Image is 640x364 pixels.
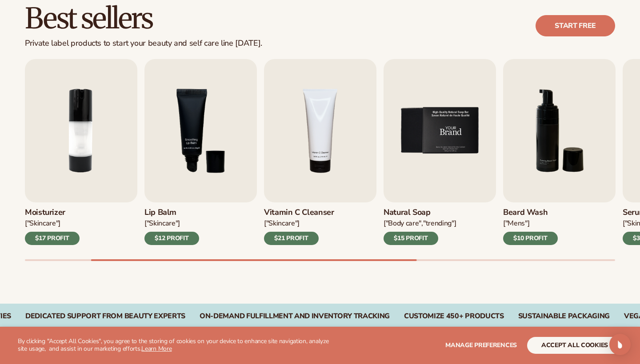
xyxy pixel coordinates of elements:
[264,232,319,245] div: $21 PROFIT
[144,219,199,228] div: ["SKINCARE"]
[25,4,262,33] h2: Best sellers
[503,208,558,218] h3: Beard Wash
[264,59,376,245] a: 4 / 9
[264,208,334,218] h3: Vitamin C Cleanser
[404,312,504,320] div: CUSTOMIZE 450+ PRODUCTS
[445,341,517,349] span: Manage preferences
[503,59,616,245] a: 6 / 9
[384,59,496,245] a: 5 / 9
[609,334,631,355] div: Open Intercom Messenger
[445,337,517,354] button: Manage preferences
[25,219,80,228] div: ["SKINCARE"]
[527,337,622,354] button: accept all cookies
[25,232,80,245] div: $17 PROFIT
[264,219,334,228] div: ["Skincare"]
[25,312,185,320] div: Dedicated Support From Beauty Experts
[384,59,496,202] img: Shopify Image 9
[503,232,558,245] div: $10 PROFIT
[25,39,262,48] div: Private label products to start your beauty and self care line [DATE].
[384,219,456,228] div: ["BODY Care","TRENDING"]
[518,312,610,320] div: SUSTAINABLE PACKAGING
[144,208,199,218] h3: Lip Balm
[144,59,257,245] a: 3 / 9
[384,208,456,218] h3: Natural Soap
[503,219,558,228] div: ["mens"]
[144,232,199,245] div: $12 PROFIT
[141,344,172,353] a: Learn More
[18,338,334,353] p: By clicking "Accept All Cookies", you agree to the storing of cookies on your device to enhance s...
[536,15,615,36] a: Start free
[200,312,390,320] div: On-Demand Fulfillment and Inventory Tracking
[384,232,438,245] div: $15 PROFIT
[25,59,137,245] a: 2 / 9
[25,208,80,218] h3: Moisturizer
